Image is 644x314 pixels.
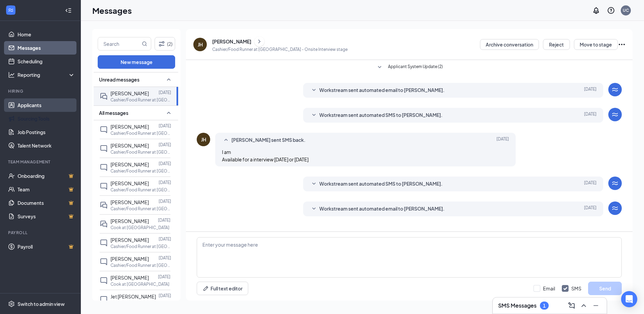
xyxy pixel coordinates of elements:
div: 1 [543,303,546,309]
p: Cashier/Food Runner at [GEOGRAPHIC_DATA] [110,262,171,268]
button: ChevronRight [254,36,264,46]
svg: ChatInactive [100,295,108,304]
p: Cashier/Food Runner at [GEOGRAPHIC_DATA] - Onsite Interview stage [212,46,348,52]
svg: Settings [8,301,15,307]
span: [PERSON_NAME] [110,199,149,205]
span: [PERSON_NAME] [110,237,149,243]
h3: SMS Messages [498,302,537,309]
svg: Minimize [592,302,600,310]
a: PayrollCrown [18,240,75,253]
a: Job Postings [18,125,75,139]
button: Reject [543,39,570,50]
span: [PERSON_NAME] [110,256,149,262]
span: Workstream sent automated SMS to [PERSON_NAME]. [319,111,443,119]
h1: Messages [92,5,132,16]
svg: SmallChevronDown [310,86,318,94]
div: UC [623,7,629,13]
span: [PERSON_NAME] [110,124,149,130]
span: Jet [PERSON_NAME] [110,293,156,300]
svg: ChatInactive [100,163,108,171]
p: [DATE] [159,293,171,299]
p: [DATE] [159,236,171,242]
p: Cook at [GEOGRAPHIC_DATA] [110,225,169,230]
svg: Pen [202,285,209,292]
button: Filter (2) [155,37,175,51]
div: [PERSON_NAME] [212,38,251,45]
p: [DATE] [159,180,171,185]
div: Team Management [8,159,74,165]
svg: ChevronUp [580,302,588,310]
svg: ChevronRight [256,37,263,45]
span: [PERSON_NAME] [110,161,149,167]
svg: SmallChevronDown [310,180,318,188]
svg: DoubleChat [100,201,108,209]
svg: ChatInactive [100,145,108,153]
svg: Filter [158,40,166,48]
p: Cashier/Food Runner at [GEOGRAPHIC_DATA] [110,244,171,249]
p: [DATE] [158,217,170,223]
a: Talent Network [18,139,75,152]
svg: SmallChevronDown [310,111,318,119]
div: Payroll [8,230,74,235]
span: [DATE] [584,205,597,213]
span: Unread messages [99,76,139,83]
span: [DATE] [584,111,597,119]
button: SmallChevronDownApplicant System Update (2) [376,63,443,71]
p: [DATE] [159,142,171,148]
svg: ChatInactive [100,182,108,190]
span: [PERSON_NAME] [110,180,149,186]
span: Workstream sent automated SMS to [PERSON_NAME]. [319,180,443,188]
span: [DATE] [584,86,597,94]
div: Switch to admin view [18,301,65,307]
span: Applicant System Update (2) [388,63,443,71]
a: Messages [18,41,75,55]
svg: SmallChevronUp [222,136,230,144]
span: All messages [99,109,128,116]
span: [DATE] [496,136,509,144]
svg: Analysis [8,71,15,78]
p: [DATE] [159,161,171,166]
svg: SmallChevronDown [310,205,318,213]
svg: WorkstreamLogo [611,179,619,187]
a: DocumentsCrown [18,196,75,210]
svg: WorkstreamLogo [7,7,14,13]
svg: DoubleChat [100,92,108,100]
svg: WorkstreamLogo [611,86,619,94]
p: [DATE] [159,198,171,204]
button: Full text editorPen [197,282,248,295]
button: Minimize [590,300,601,311]
div: JH [201,136,206,143]
div: Hiring [8,88,74,94]
svg: ChatInactive [100,126,108,134]
div: JH [198,41,203,48]
p: [DATE] [159,123,171,129]
div: Open Intercom Messenger [621,291,637,307]
span: Workstream sent automated email to [PERSON_NAME]. [319,205,445,213]
span: [PERSON_NAME] [110,275,149,281]
svg: WorkstreamLogo [611,204,619,212]
span: [DATE] [584,180,597,188]
p: [DATE] [159,255,171,261]
p: Cashier/Food Runner at [GEOGRAPHIC_DATA] [110,187,171,193]
p: [DATE] [158,274,170,280]
span: [PERSON_NAME] sent SMS back. [231,136,305,144]
p: Cashier/Food Runner at [GEOGRAPHIC_DATA] [110,168,171,174]
p: Cashier/Food Runner at [GEOGRAPHIC_DATA] [110,300,171,306]
span: [PERSON_NAME] [110,218,149,224]
span: Workstream sent automated email to [PERSON_NAME]. [319,86,445,94]
svg: WorkstreamLogo [611,111,619,119]
a: SurveysCrown [18,210,75,223]
svg: Collapse [65,7,72,14]
svg: SmallChevronUp [165,109,173,117]
p: Cashier/Food Runner at [GEOGRAPHIC_DATA] [110,206,171,212]
a: Sourcing Tools [18,112,75,125]
svg: ChatInactive [100,239,108,247]
div: Reporting [18,71,75,78]
svg: Notifications [592,6,600,14]
p: Cook at [GEOGRAPHIC_DATA] [110,281,169,287]
a: Scheduling [18,55,75,68]
svg: MagnifyingGlass [142,41,147,46]
a: TeamCrown [18,183,75,196]
button: Move to stage [574,39,618,50]
button: Archive conversation [480,39,539,50]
